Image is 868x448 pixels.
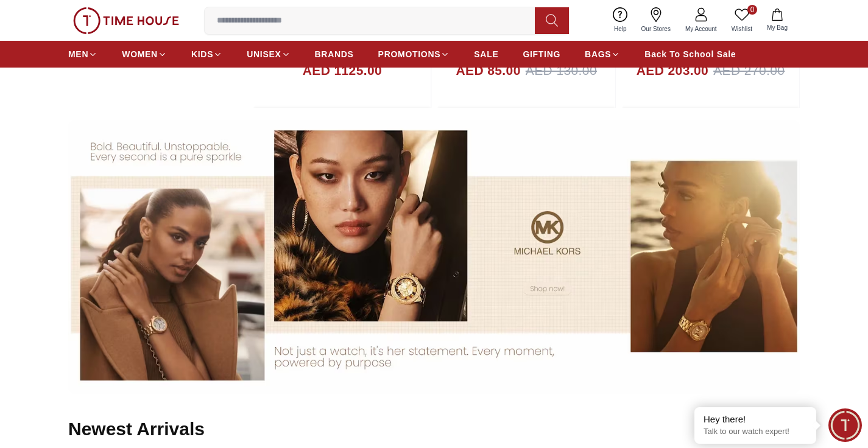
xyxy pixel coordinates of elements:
a: WOMEN [122,43,167,65]
a: KIDS [191,43,222,65]
div: Hey there! [704,413,807,425]
a: BAGS [585,43,620,65]
span: UNISEX [247,48,281,60]
h4: AED 85.00 [456,61,520,80]
div: Chat Widget [828,408,862,442]
span: PROMOTIONS [378,48,441,60]
span: MEN [68,48,88,60]
span: SALE [474,48,498,60]
a: UNISEX [247,43,290,65]
a: Back To School Sale [644,43,736,65]
img: ... [73,7,179,34]
span: Our Stores [637,24,676,33]
p: Talk to our watch expert! [704,427,807,437]
span: My Bag [762,23,792,32]
h2: Newest Arrivals [68,418,205,440]
span: Wishlist [727,24,757,33]
span: WOMEN [122,48,158,60]
span: GIFTING [523,48,560,60]
span: My Account [680,24,722,33]
span: Back To School Sale [644,48,736,60]
span: 0 [747,5,757,15]
a: Our Stores [634,5,678,36]
a: SALE [474,43,498,65]
h4: AED 203.00 [637,61,708,80]
span: Help [609,24,632,33]
a: MEN [68,43,97,65]
a: BRANDS [315,43,354,65]
button: My Bag [760,6,795,35]
span: BAGS [585,48,611,60]
img: ... [68,120,800,394]
a: 0Wishlist [724,5,760,36]
a: PROMOTIONS [378,43,450,65]
span: BRANDS [315,48,354,60]
span: KIDS [191,48,213,60]
span: AED 130.00 [526,61,597,80]
a: GIFTING [523,43,560,65]
a: Help [607,5,634,36]
span: AED 270.00 [713,61,785,80]
h4: AED 1125.00 [303,61,382,80]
